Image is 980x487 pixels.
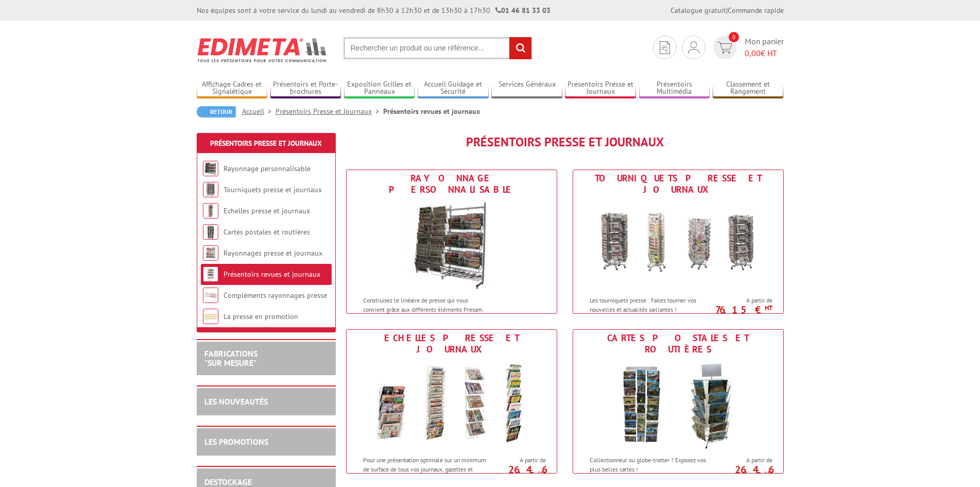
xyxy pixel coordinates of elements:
[765,304,772,312] sup: HT
[223,248,322,258] a: Rayonnages presse et journaux
[343,37,532,59] input: Rechercher un produit ou une référence...
[203,245,218,261] img: Rayonnages presse et journaux
[276,107,383,116] a: Présentoirs Presse et Journaux
[203,266,218,282] img: Présentoirs revues et journaux
[688,41,699,54] img: devis rapide
[204,348,257,368] a: FABRICATIONS"Sur Mesure"
[573,329,784,474] a: Cartes postales et routières Cartes postales et routières Collectionneur ou globe-trotter ? Expos...
[590,296,717,313] p: Les tourniquets presse : Faites tourner vos nouvelles et actualités saillantes !
[491,80,562,97] a: Services Généraux
[203,309,218,324] img: La presse en promotion
[670,5,784,15] div: |
[210,139,322,148] a: Présentoirs Presse et Journaux
[405,198,498,291] img: Rayonnage personnalisable
[223,291,327,300] a: Compléments rayonnages presse
[356,358,547,450] img: Echelles presse et journaux
[713,80,784,97] a: Classement et Rangement
[203,203,218,219] img: Echelles presse et journaux
[203,224,218,240] img: Cartes postales et routières
[223,312,298,321] a: La presse en promotion
[223,227,310,237] a: Cartes postales et routières
[495,6,551,15] strong: 01 46 81 33 03
[711,36,784,59] a: devis rapide 0 Mon panier 0,00€ HT
[720,296,772,305] span: A partir de
[203,161,218,176] img: Rayonnage personnalisable
[639,80,710,97] a: Présentoirs Multimédia
[715,307,772,313] p: 76.15 €
[660,41,670,54] img: devis rapide
[573,170,784,314] a: Tourniquets presse et journaux Tourniquets presse et journaux Les tourniquets presse : Faites tou...
[204,396,268,407] a: LES NOUVEAUTÉS
[363,456,491,482] p: Pour une présentation optimale sur un minimum de surface de tous vos journaux, gazettes et hebdos !
[720,456,772,464] span: A partir de
[270,80,341,97] a: Présentoirs et Porte-brochures
[728,6,784,15] a: Commande rapide
[745,36,784,59] span: Mon panier
[418,80,489,97] a: Accueil Guidage et Sécurité
[344,80,415,97] a: Exposition Grilles et Panneaux
[383,106,480,116] li: Présentoirs revues et journaux
[583,358,773,450] img: Cartes postales et routières
[349,173,554,195] div: Rayonnage personnalisable
[223,164,311,173] a: Rayonnage personnalisable
[223,270,320,279] a: Présentoirs revues et journaux
[197,5,551,15] div: Nos équipes sont à votre service du lundi au vendredi de 8h30 à 12h30 et de 13h30 à 17h30
[717,42,732,54] img: devis rapide
[670,6,726,15] a: Catalogue gratuit
[197,31,328,69] img: Edimeta
[223,206,310,215] a: Echelles presse et journaux
[204,436,268,447] a: LES PROMOTIONS
[223,185,322,194] a: Tourniquets presse et journaux
[349,332,554,355] div: Echelles presse et journaux
[242,107,276,116] a: Accueil
[745,48,761,58] span: 0,00
[346,329,557,474] a: Echelles presse et journaux Echelles presse et journaux Pour une présentation optimale sur un min...
[346,170,557,314] a: Rayonnage personnalisable Rayonnage personnalisable Construisez le linéaire de presse qui vous co...
[745,47,784,59] span: € HT
[203,182,218,197] img: Tourniquets presse et journaux
[203,288,218,303] img: Compléments rayonnages presse
[493,456,546,464] span: A partir de
[197,80,268,97] a: Affichage Cadres et Signalétique
[576,173,781,195] div: Tourniquets presse et journaux
[583,198,773,291] img: Tourniquets presse et journaux
[590,456,717,473] p: Collectionneur ou globe-trotter ? Exposez vos plus belles cartes !
[565,80,636,97] a: Présentoirs Presse et Journaux
[729,32,739,42] span: 0
[346,136,784,149] h1: Présentoirs Presse et Journaux
[363,296,491,313] p: Construisez le linéaire de presse qui vous convient grâce aux différents éléments Presam.
[197,106,236,117] a: Retour
[509,37,531,59] input: rechercher
[576,332,781,355] div: Cartes postales et routières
